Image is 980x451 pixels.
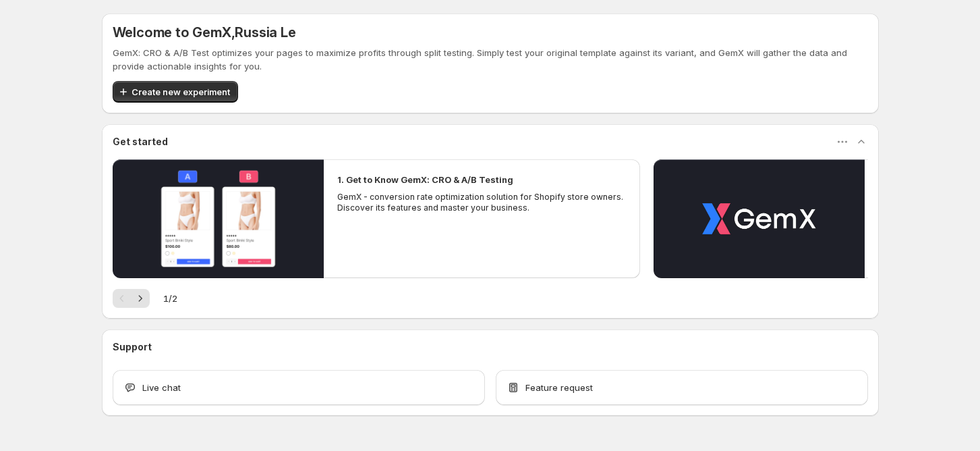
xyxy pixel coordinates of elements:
span: 1 / 2 [163,292,177,305]
h5: Welcome to GemX [113,24,296,41]
button: Play video [654,159,865,278]
button: Next [131,289,150,308]
span: , Russia Le [231,24,296,41]
h3: Support [113,340,152,354]
button: Create new experiment [113,81,238,103]
button: Play video [113,159,324,278]
nav: Pagination [113,289,150,308]
span: Create new experiment [132,85,230,99]
p: GemX - conversion rate optimization solution for Shopify store owners. Discover its features and ... [337,192,627,213]
h2: 1. Get to Know GemX: CRO & A/B Testing [337,173,513,186]
h3: Get started [113,135,168,149]
p: GemX: CRO & A/B Test optimizes your pages to maximize profits through split testing. Simply test ... [113,46,868,73]
span: Feature request [525,381,593,394]
span: Live chat [142,381,181,394]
